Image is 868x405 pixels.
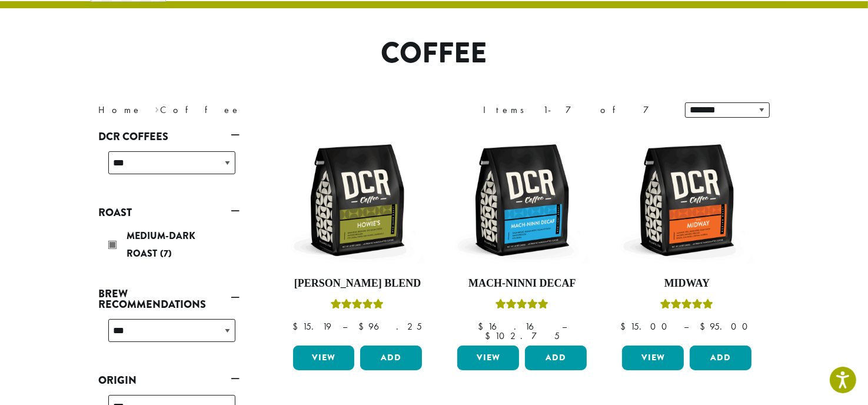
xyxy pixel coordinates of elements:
button: Add [360,346,422,370]
a: View [622,346,684,370]
div: Items 1-7 of 7 [484,103,667,117]
a: View [457,346,519,370]
a: View [293,346,355,370]
a: MidwayRated 5.00 out of 5 [619,132,754,341]
img: DCR-12oz-Midway-Stock-scaled.png [619,132,754,268]
span: › [155,99,159,117]
span: – [342,320,347,333]
h4: Midway [619,277,754,290]
img: DCR-12oz-Mach-Ninni-Decaf-Stock-scaled.png [454,132,590,268]
a: [PERSON_NAME] BlendRated 4.67 out of 5 [290,132,425,341]
bdi: 15.19 [292,320,331,333]
div: Roast [99,223,240,270]
h1: Coffee [90,36,779,71]
span: $ [292,320,302,333]
bdi: 96.25 [358,320,422,333]
div: Brew Recommendations [99,314,240,356]
nav: Breadcrumb [99,103,417,117]
span: – [684,320,689,333]
bdi: 102.75 [485,330,560,342]
span: – [562,320,567,333]
button: Add [690,346,751,370]
a: Roast [99,203,240,223]
button: Add [525,346,587,370]
img: DCR-12oz-Howies-Stock-scaled.png [290,132,425,268]
div: DCR Coffees [99,147,240,188]
span: $ [620,320,630,333]
span: $ [358,320,368,333]
bdi: 95.00 [700,320,753,333]
a: DCR Coffees [99,127,240,147]
span: Medium-Dark Roast [127,229,196,260]
bdi: 16.16 [478,320,551,333]
span: $ [485,330,495,342]
div: Rated 5.00 out of 5 [495,297,548,315]
div: Rated 5.00 out of 5 [660,297,713,315]
div: Rated 4.67 out of 5 [331,297,384,315]
bdi: 15.00 [620,320,673,333]
a: Brew Recommendations [99,284,240,314]
h4: [PERSON_NAME] Blend [290,277,425,290]
h4: Mach-Ninni Decaf [454,277,590,290]
span: (7) [161,247,172,260]
a: Mach-Ninni DecafRated 5.00 out of 5 [454,132,590,341]
a: Home [99,104,142,116]
a: Origin [99,370,240,390]
span: $ [478,320,488,333]
span: $ [700,320,710,333]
